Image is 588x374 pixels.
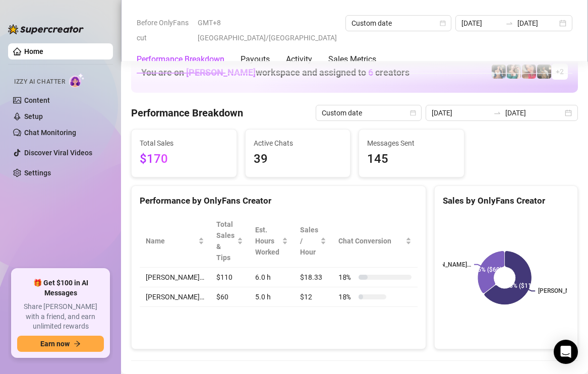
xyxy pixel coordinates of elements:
[140,150,228,169] span: $170
[254,150,342,169] span: 39
[131,106,243,120] h4: Performance Breakdown
[443,194,569,208] div: Sales by OnlyFans Creator
[140,215,210,268] th: Name
[210,287,249,307] td: $60
[216,219,235,263] span: Total Sales & Tips
[461,18,501,29] input: Start date
[286,53,312,66] div: Activity
[255,224,280,258] div: Est. Hours Worked
[505,19,513,27] span: swap-right
[140,138,228,149] span: Total Sales
[24,96,50,104] a: Content
[294,268,333,287] td: $18.33
[140,194,418,208] div: Performance by OnlyFans Creator
[338,291,355,302] span: 18 %
[198,15,339,45] span: GMT+8 [GEOGRAPHIC_DATA]/[GEOGRAPHIC_DATA]
[8,24,84,34] img: logo-BBDzfeDw.svg
[24,169,51,177] a: Settings
[146,235,196,246] span: Name
[24,129,76,137] a: Chat Monitoring
[137,15,192,45] span: Before OnlyFans cut
[254,138,342,149] span: Active Chats
[351,16,445,31] span: Custom date
[505,19,513,27] span: to
[322,105,416,120] span: Custom date
[140,268,210,287] td: [PERSON_NAME]…
[421,261,471,268] text: [PERSON_NAME]…
[210,215,249,268] th: Total Sales & Tips
[14,77,65,87] span: Izzy AI Chatter
[294,215,333,268] th: Sales / Hour
[300,224,319,258] span: Sales / Hour
[249,268,294,287] td: 6.0 h
[17,278,104,298] span: 🎁 Get $100 in AI Messages
[24,149,92,157] a: Discover Viral Videos
[493,109,501,117] span: to
[241,53,270,66] div: Payouts
[294,287,333,307] td: $12
[328,53,376,66] div: Sales Metrics
[493,109,501,117] span: swap-right
[69,73,85,88] img: AI Chatter
[24,47,43,55] a: Home
[40,340,70,348] span: Earn now
[505,107,563,118] input: End date
[137,53,224,66] div: Performance Breakdown
[517,18,557,29] input: End date
[17,336,104,352] button: Earn nowarrow-right
[332,215,418,268] th: Chat Conversion
[74,340,81,347] span: arrow-right
[432,107,489,118] input: Start date
[210,268,249,287] td: $110
[440,20,446,26] span: calendar
[17,302,104,332] span: Share [PERSON_NAME] with a friend, and earn unlimited rewards
[249,287,294,307] td: 5.0 h
[367,150,456,169] span: 145
[554,340,578,364] div: Open Intercom Messenger
[140,287,210,307] td: [PERSON_NAME]…
[367,138,456,149] span: Messages Sent
[338,272,355,283] span: 18 %
[410,110,416,116] span: calendar
[338,235,403,246] span: Chat Conversion
[24,112,43,120] a: Setup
